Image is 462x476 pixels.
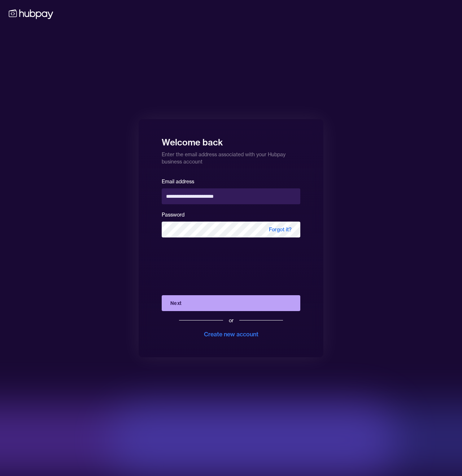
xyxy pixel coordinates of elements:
[162,148,300,165] p: Enter the email address associated with your Hubpay business account
[204,330,258,339] div: Create new account
[229,317,234,324] div: or
[162,132,300,148] h1: Welcome back
[260,222,300,237] span: Forgot it?
[162,295,300,311] button: Next
[162,211,184,218] label: Password
[162,178,194,185] label: Email address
